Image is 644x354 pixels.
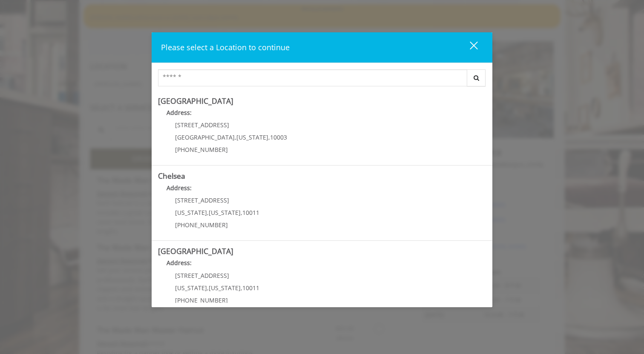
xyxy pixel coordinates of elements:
[268,133,270,141] span: ,
[241,208,242,217] span: ,
[167,108,192,117] b: Address:
[471,75,481,81] i: Search button
[175,196,229,204] span: [STREET_ADDRESS]
[209,208,241,217] span: [US_STATE]
[175,284,207,292] span: [US_STATE]
[158,69,467,86] input: Search Center
[175,133,235,141] span: [GEOGRAPHIC_DATA]
[175,296,228,304] span: [PHONE_NUMBER]
[209,284,241,292] span: [US_STATE]
[175,221,228,229] span: [PHONE_NUMBER]
[175,271,229,280] span: [STREET_ADDRESS]
[460,41,477,54] div: close dialog
[167,259,192,267] b: Address:
[241,284,242,292] span: ,
[158,171,185,181] b: Chelsea
[242,208,259,217] span: 10011
[175,121,229,129] span: [STREET_ADDRESS]
[242,284,259,292] span: 10011
[167,184,192,192] b: Address:
[270,133,287,141] span: 10003
[235,133,236,141] span: ,
[161,42,290,52] span: Please select a Location to continue
[236,133,268,141] span: [US_STATE]
[207,284,209,292] span: ,
[454,39,483,56] button: close dialog
[158,69,486,91] div: Center Select
[158,96,233,106] b: [GEOGRAPHIC_DATA]
[158,246,233,256] b: [GEOGRAPHIC_DATA]
[175,146,228,154] span: [PHONE_NUMBER]
[175,208,207,217] span: [US_STATE]
[207,208,209,217] span: ,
